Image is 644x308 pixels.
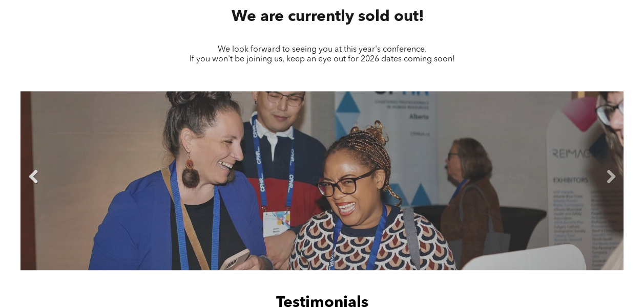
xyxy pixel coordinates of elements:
span: If you won't be joining us, keep an eye out for 2026 dates coming soon! [190,55,455,63]
a: Previous [26,169,41,185]
span: We look forward to seeing you at this year's conference. [218,46,427,54]
a: Next [603,169,618,185]
span: We are currently sold out! [232,9,424,25]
